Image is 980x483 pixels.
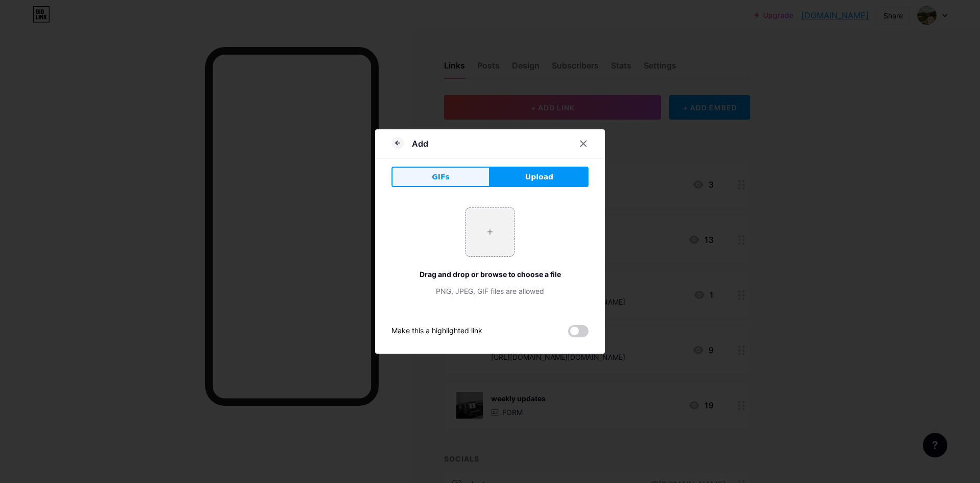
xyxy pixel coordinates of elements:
[391,325,482,337] div: Make this a highlighted link
[391,167,490,187] button: GIFs
[432,172,450,182] span: GIFs
[490,167,589,187] button: Upload
[391,269,589,280] div: Drag and drop or browse to choose a file
[525,172,553,182] span: Upload
[412,137,428,150] div: Add
[391,286,589,296] div: PNG, JPEG, GIF files are allowed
